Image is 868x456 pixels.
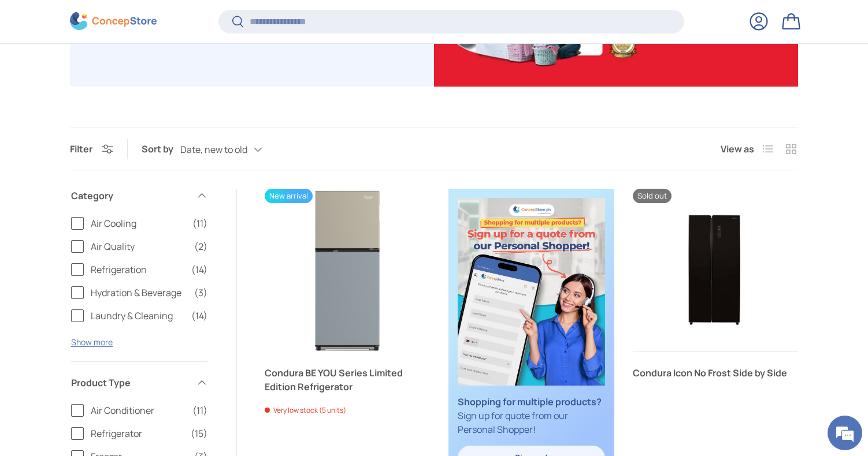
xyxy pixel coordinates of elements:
span: Product Type [71,376,189,390]
a: Condura Icon No Frost Side by Side [633,366,798,380]
span: New arrival [265,189,313,203]
strong: Shopping for multiple products? [458,395,602,408]
button: Date, new to old [180,140,285,160]
span: (2) [194,240,207,253]
span: Air Quality [91,240,187,253]
span: Refrigerator [91,427,184,440]
span: Air Conditioner [91,403,186,417]
summary: Product Type [71,362,207,403]
span: (3) [194,286,207,300]
span: View as [721,142,754,156]
span: (11) [192,403,207,417]
span: Filter [70,143,92,155]
span: Laundry & Cleaning [91,309,184,323]
img: ConcepStore [70,13,157,31]
summary: Category [71,175,207,216]
p: Sign up for quote from our Personal Shopper! [458,395,604,436]
span: Refrigeration [91,263,184,276]
label: Sort by [142,142,180,156]
span: Air Cooling [91,216,186,230]
span: Category [71,189,189,203]
a: Condura Icon No Frost Side by Side [633,189,798,354]
span: (15) [191,427,207,440]
span: (11) [192,216,207,230]
span: Date, new to old [180,144,247,155]
span: (14) [191,309,207,323]
button: Show more [71,337,113,347]
span: Hydration & Beverage [91,286,187,300]
a: Condura BE YOU Series Limited Edition Refrigerator [265,189,430,354]
span: Sold out [633,189,672,203]
a: Condura BE YOU Series Limited Edition Refrigerator [265,366,430,394]
span: (14) [191,263,207,276]
button: Filter [70,143,113,155]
